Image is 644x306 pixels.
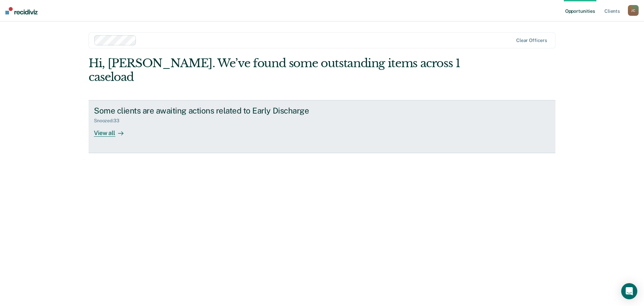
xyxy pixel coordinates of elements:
img: Recidiviz [5,7,38,14]
div: Snoozed : 33 [94,118,125,124]
div: Clear officers [516,38,547,43]
div: Open Intercom Messenger [621,283,637,299]
div: J C [628,5,639,16]
div: Hi, [PERSON_NAME]. We’ve found some outstanding items across 1 caseload [89,56,462,84]
div: Some clients are awaiting actions related to Early Discharge [94,106,329,116]
div: View all [94,124,131,137]
button: JC [628,5,639,16]
a: Some clients are awaiting actions related to Early DischargeSnoozed:33View all [89,100,555,153]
